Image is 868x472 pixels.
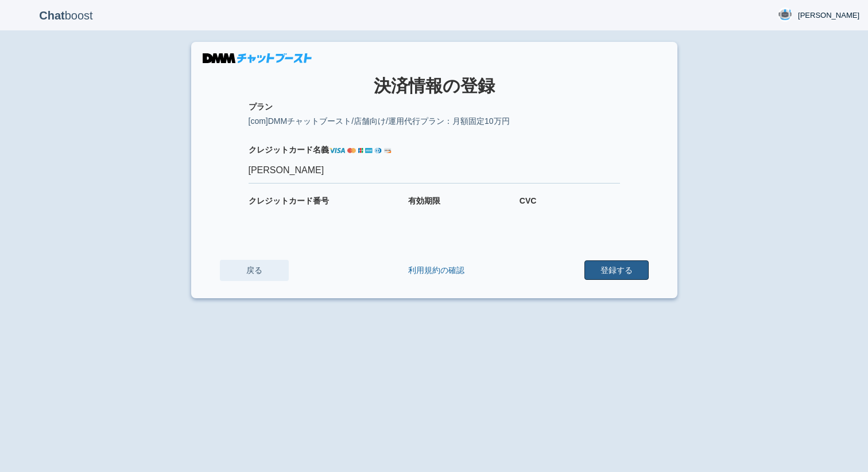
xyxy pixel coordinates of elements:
label: プラン [249,101,620,112]
button: 登録する [584,260,649,280]
input: TARO KAIWA [249,158,620,184]
a: 戻る [220,260,289,281]
b: Chat [39,9,64,22]
img: User Image [778,7,792,22]
i: クレジット [249,145,289,154]
a: 利用規約の確認 [408,264,464,276]
i: クレジット [249,196,289,205]
iframe: セキュアな CVC 入力フレーム [520,209,560,220]
img: DMMチャットブースト [203,53,312,63]
iframe: セキュアな有効期限入力フレーム [408,209,448,220]
label: カード番号 [249,195,397,206]
span: [PERSON_NAME] [798,10,859,21]
label: カード名義 [249,144,620,155]
label: 有効期限 [408,195,509,206]
h1: 決済情報の登録 [220,76,649,95]
iframe: セキュアなカード番号入力フレーム [249,209,340,220]
label: CVC [520,195,620,206]
p: boost [9,1,123,30]
p: [com]DMMチャットブースト/店舗向け/運用代行プラン：月額固定10万円 [249,115,620,127]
